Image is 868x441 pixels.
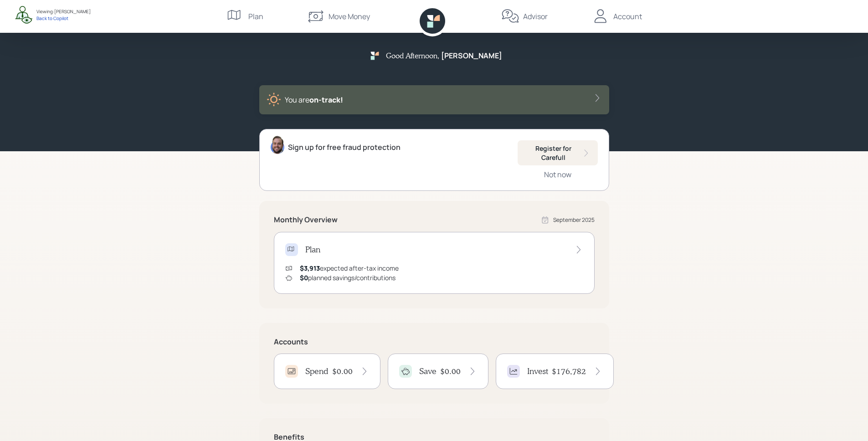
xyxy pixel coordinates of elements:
span: on‑track! [309,95,343,105]
h4: Invest [527,366,548,376]
div: You are [285,94,343,105]
div: Not now [544,169,571,179]
div: Viewing: [PERSON_NAME] [36,8,91,15]
div: Advisor [523,11,548,22]
div: Back to Copilot [36,15,91,21]
h5: Accounts [274,338,595,346]
h4: Spend [305,366,329,376]
h4: Save [419,366,437,376]
h4: $0.00 [332,366,353,376]
h4: $0.00 [440,366,461,376]
div: planned savings/contributions [300,273,395,282]
button: Register for Carefull [518,140,598,165]
h4: Plan [305,245,320,255]
div: Account [613,11,642,22]
div: Sign up for free fraud protection [288,142,401,153]
h5: [PERSON_NAME] [441,51,502,60]
span: $0 [300,273,308,282]
h5: Monthly Overview [274,215,338,224]
img: james-distasi-headshot.png [271,136,284,154]
div: Plan [248,11,263,22]
div: Register for Carefull [525,144,591,162]
div: expected after-tax income [300,263,399,273]
div: Move Money [329,11,370,22]
span: $3,913 [300,264,320,272]
h5: Good Afternoon , [386,51,439,60]
img: sunny-XHVQM73Q.digested.png [267,92,281,107]
h4: $176,782 [552,366,586,376]
div: September 2025 [553,216,595,224]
